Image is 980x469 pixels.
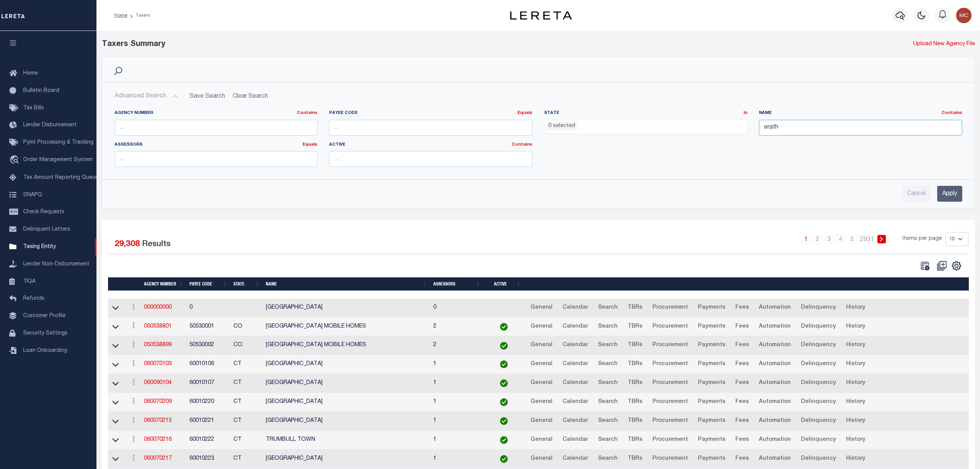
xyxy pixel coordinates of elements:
td: 1 [430,374,484,393]
a: 050538899 [144,342,172,348]
span: 29,308 [115,240,140,248]
i: travel_explore [9,155,22,165]
a: Payments [694,453,729,465]
span: Home [23,71,38,76]
a: General [527,321,556,333]
a: History [843,321,869,333]
a: Delinquency [798,321,840,333]
span: Check Requests [23,209,64,215]
td: 60010107 [186,374,230,393]
td: 0 [186,299,230,318]
a: Search [595,377,621,389]
a: Delinquency [798,396,840,408]
a: 4 [836,235,845,243]
span: Lender Non-Disbursement [23,262,90,267]
a: Search [595,339,621,352]
a: Procurement [649,377,691,389]
a: TBRs [624,453,646,465]
input: ... [329,151,532,167]
img: check-icon-green.svg [500,398,508,406]
a: 060070209 [144,399,172,404]
a: 3 [825,235,833,243]
label: Active [329,142,532,148]
input: ... [115,151,318,167]
a: TBRs [624,339,646,352]
a: Fees [732,339,752,352]
span: Pymt Processing & Tracking [23,140,93,145]
td: CO [230,336,263,355]
a: 5 [848,235,857,243]
a: Payments [694,396,729,408]
td: 60010222 [186,431,230,450]
span: SNAPQ [23,192,42,197]
a: Calendar [559,358,591,370]
a: 060070216 [144,437,172,442]
input: ... [115,120,318,136]
a: Contains [297,111,318,115]
td: CT [230,431,263,450]
a: History [843,358,869,370]
input: ... [329,120,532,136]
a: Fees [732,358,752,370]
a: Procurement [649,321,691,333]
td: [GEOGRAPHIC_DATA] [263,374,430,393]
a: Delinquency [798,415,840,427]
a: 060070103 [144,361,172,367]
td: CT [230,450,263,469]
a: Delinquency [798,377,840,389]
a: Fees [732,302,752,314]
a: 060090104 [144,380,172,386]
td: [GEOGRAPHIC_DATA] [263,412,430,431]
td: 2 [430,318,484,336]
span: Security Settings [23,331,68,336]
a: Procurement [649,396,691,408]
a: Delinquency [798,434,840,446]
a: 2931 [860,235,874,243]
td: CO [230,318,263,336]
a: Automation [755,453,794,465]
a: Calendar [559,339,591,352]
th: State: activate to sort column ascending [230,277,263,291]
a: History [843,453,869,465]
td: 60010106 [186,355,230,374]
a: TBRs [624,415,646,427]
a: Fees [732,377,752,389]
td: CT [230,355,263,374]
a: History [843,377,869,389]
span: Order Management System [23,157,93,163]
a: In [743,111,747,115]
a: Automation [755,377,794,389]
td: [GEOGRAPHIC_DATA] [263,355,430,374]
img: logo-dark.svg [510,11,572,20]
td: CT [230,393,263,412]
a: History [843,339,869,352]
input: ... [759,120,962,136]
img: check-icon-green.svg [500,323,508,331]
a: Calendar [559,453,591,465]
td: 1 [430,431,484,450]
a: Search [595,415,621,427]
a: History [843,415,869,427]
a: TBRs [624,302,646,314]
td: 2 [430,336,484,355]
a: Automation [755,396,794,408]
img: check-icon-green.svg [500,379,508,387]
span: Refunds [23,296,44,301]
a: Procurement [649,339,691,352]
a: Calendar [559,377,591,389]
th: Name: activate to sort column ascending [263,277,430,291]
a: Automation [755,302,794,314]
a: Automation [755,434,794,446]
a: Fees [732,396,752,408]
a: Search [595,396,621,408]
a: History [843,302,869,314]
span: Bulletin Board [23,88,59,93]
th: Assessors: activate to sort column ascending [430,277,484,291]
a: General [527,396,556,408]
td: 50530001 [186,318,230,336]
th: Payee Code: activate to sort column ascending [186,277,230,291]
span: Tax Bills [23,105,44,111]
a: Fees [732,434,752,446]
a: TBRs [624,396,646,408]
a: Automation [755,339,794,352]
